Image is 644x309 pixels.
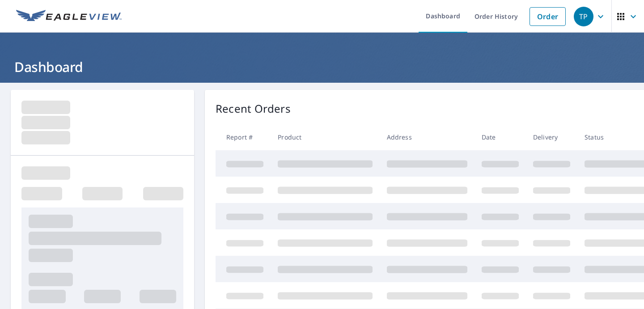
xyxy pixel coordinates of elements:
[574,7,593,26] div: TP
[216,124,271,150] th: Report #
[380,124,475,150] th: Address
[475,124,526,150] th: Date
[16,10,122,23] img: EV Logo
[526,124,577,150] th: Delivery
[216,101,291,117] p: Recent Orders
[11,58,633,76] h1: Dashboard
[271,124,380,150] th: Product
[530,7,566,26] a: Order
